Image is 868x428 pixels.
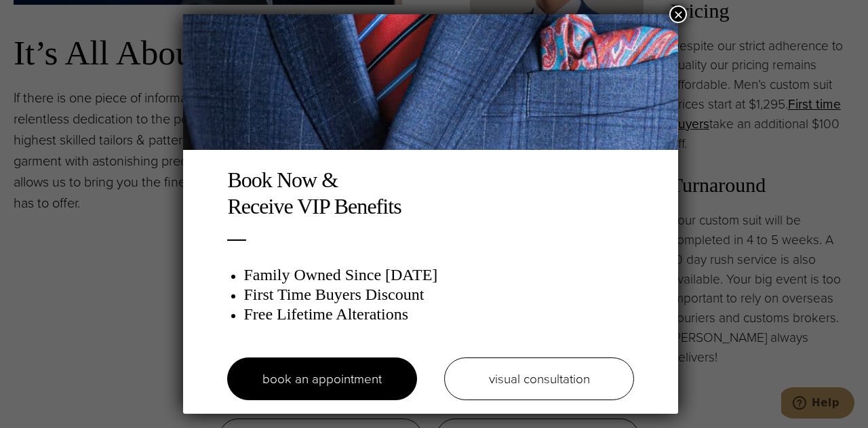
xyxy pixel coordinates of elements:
[243,305,634,324] h3: Free Lifetime Alterations
[444,357,634,400] a: visual consultation
[243,265,634,285] h3: Family Owned Since [DATE]
[669,5,687,23] button: Close
[227,357,417,400] a: book an appointment
[227,167,634,219] h2: Book Now & Receive VIP Benefits
[243,285,634,305] h3: First Time Buyers Discount
[31,9,58,22] span: Help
